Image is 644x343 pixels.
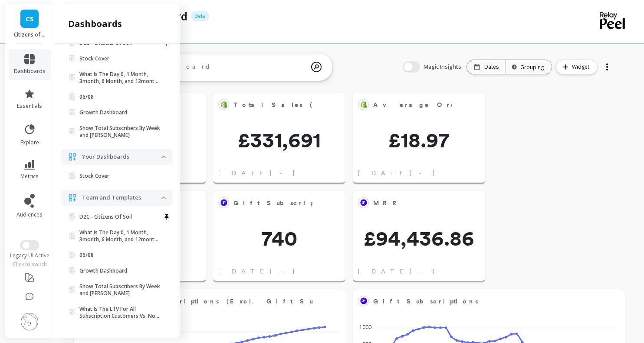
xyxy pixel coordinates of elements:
button: Switch to New UI [20,240,39,250]
span: MRR [373,197,452,209]
p: Team and Templates [82,193,161,202]
p: Stock Cover [79,55,109,62]
div: Grouping [514,63,544,71]
img: magic search icon [311,55,322,79]
span: audiences [16,211,43,218]
div: Click to switch [5,261,54,268]
p: D2C - Citizens Of Soil [79,213,132,220]
p: Citizens of Soil [14,31,46,38]
span: [DATE] - [DATE] [218,169,347,177]
p: Dates [484,63,499,70]
span: 740 [213,228,345,249]
span: Gift Subscriptions [373,297,478,306]
img: down caret icon [161,196,166,199]
span: Gift Subscriptions [233,197,312,209]
span: Magic Insights [424,63,463,71]
p: Show Total Subscribers By Week and [PERSON_NAME] [79,283,161,297]
p: Beta [191,11,209,21]
img: navigation item icon [68,153,77,161]
span: MRR [373,199,402,208]
p: Growth Dashboard [79,267,127,274]
p: 06/08 [79,93,94,100]
span: Average Order Value [373,100,504,110]
span: [DATE] - [DATE] [358,169,487,177]
span: Total Sales (Non-club) [233,99,312,111]
span: explore [20,139,39,146]
img: down caret icon [161,156,166,158]
span: Total Sales (Non-club) [233,100,368,110]
span: Widget [572,63,592,71]
span: CS [26,14,34,24]
button: Widget [555,60,598,74]
p: Growth Dashboard [79,109,127,116]
span: Gift Subscriptions [233,199,338,208]
span: dashboards [14,68,46,75]
p: What Is The LTV For All Subscription Customers Vs. Non-subscription Customers? [79,306,161,320]
p: What Is The Day 0, 1 Month, 3month, 6 Month, and 12month LTV Of A Subscriber [79,229,161,243]
div: Legacy UI Active [5,252,54,259]
span: £18.97 [353,130,485,150]
p: Your Dashboards [82,153,161,161]
span: Average Order Value [373,99,452,111]
img: navigation item icon [68,193,77,202]
span: Gift Subscriptions [373,295,592,307]
span: Active Subscriptions (Excl. Gift Subscriptions) [94,297,375,306]
span: [DATE] - [DATE] [358,267,487,276]
span: [DATE] - [DATE] [218,267,347,276]
span: £331,691 [213,130,345,150]
span: £94,436.86 [353,228,485,249]
p: Stock Cover [79,173,109,180]
p: 06/08 [79,252,94,259]
span: essentials [17,103,42,110]
img: profile picture [21,313,38,330]
h2: dashboards [68,18,122,30]
span: metrics [20,173,39,180]
span: Active Subscriptions (Excl. Gift Subscriptions) [94,295,313,307]
p: Show Total Subscribers By Week and [PERSON_NAME] [79,125,161,139]
p: What Is The Day 0, 1 Month, 3month, 6 Month, and 12month LTV Of A Subscriber [79,71,161,85]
